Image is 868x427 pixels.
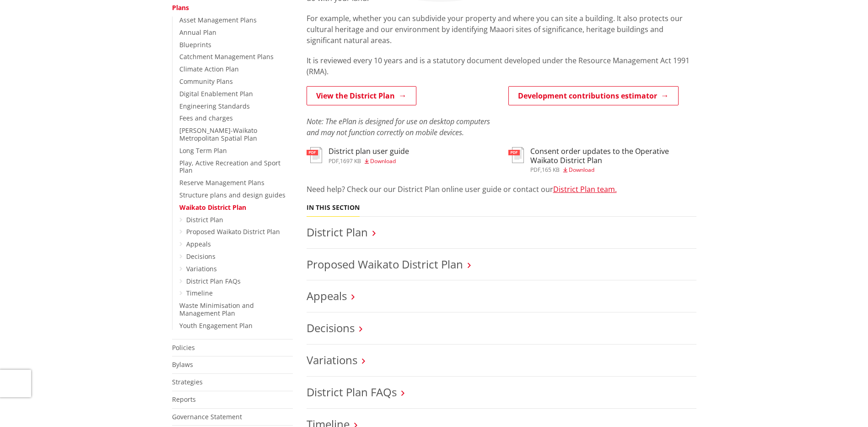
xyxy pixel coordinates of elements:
[826,389,859,422] iframe: Messenger Launcher
[179,191,286,199] a: Structure plans and design guides
[307,147,322,163] img: document-pdf.svg
[179,178,264,187] a: Reserve Management Plans
[307,55,696,77] p: It is reviewed every 10 years and is a statutory document developed under the Resource Management...
[172,343,195,352] a: Policies
[542,166,560,174] span: 165 KB
[307,257,463,272] a: Proposed Waikato District Plan
[172,3,189,12] a: Plans
[186,252,216,261] a: Decisions
[179,16,257,24] a: Asset Management Plans
[553,184,617,194] a: District Plan team.
[172,412,242,421] a: Governance Statement
[329,147,409,156] h3: District plan user guide
[530,147,696,164] h3: Consent order updates to the Operative Waikato District Plan
[179,203,246,212] a: Waikato District Plan
[569,166,594,174] span: Download
[307,116,490,137] em: Note: The ePlan is designed for use on desktop computers and may not function correctly on mobile...
[179,52,274,61] a: Catchment Management Plans
[179,126,257,142] a: [PERSON_NAME]-Waikato Metropolitan Spatial Plan
[307,288,347,303] a: Appeals
[329,159,409,164] div: ,
[186,277,241,285] a: District Plan FAQs
[179,321,253,330] a: Youth Engagement Plan
[508,86,679,105] a: Development contributions estimator
[179,89,253,98] a: Digital Enablement Plan
[307,147,409,164] a: District plan user guide pdf,1697 KB Download
[307,320,355,335] a: Decisions
[179,159,280,175] a: Play, Active Recreation and Sport Plan
[508,147,696,172] a: Consent order updates to the Operative Waikato District Plan pdf,165 KB Download
[186,240,211,248] a: Appeals
[179,40,211,49] a: Blueprints
[179,65,239,73] a: Climate Action Plan
[186,227,280,236] a: Proposed Waikato District Plan
[530,167,696,173] div: ,
[307,384,397,400] a: District Plan FAQs
[307,13,696,46] p: For example, whether you can subdivide your property and where you can site a building. It also p...
[172,360,193,369] a: Bylaws
[307,352,357,367] a: Variations
[179,114,233,122] a: Fees and charges
[186,215,223,224] a: District Plan
[329,157,339,165] span: pdf
[307,86,416,105] a: View the District Plan
[186,264,217,273] a: Variations
[172,395,196,404] a: Reports
[307,204,360,212] h5: In this section
[307,184,696,195] p: Need help? Check our our District Plan online user guide or contact our
[340,157,361,165] span: 1697 KB
[307,224,368,240] a: District Plan
[179,77,233,86] a: Community Plans
[179,301,254,318] a: Waste Minimisation and Management Plan
[186,289,213,297] a: Timeline
[370,157,396,165] span: Download
[508,147,524,163] img: document-pdf.svg
[179,146,227,155] a: Long Term Plan
[179,28,216,37] a: Annual Plan
[530,166,540,174] span: pdf
[172,378,203,386] a: Strategies
[179,102,250,110] a: Engineering Standards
